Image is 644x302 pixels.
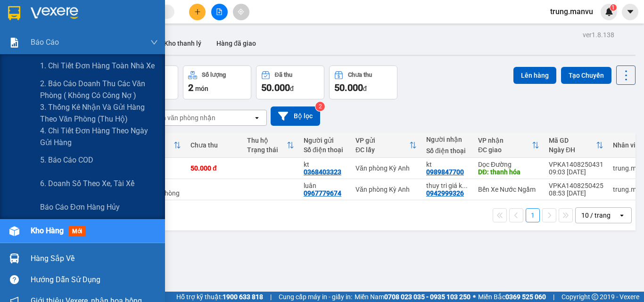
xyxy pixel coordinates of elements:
span: 3. Thống kê nhận và gửi hàng theo văn phòng (thu hộ) [40,101,158,125]
span: 50.000 [334,82,363,93]
span: món [195,85,208,92]
div: 0989847700 [426,168,464,176]
div: thuy tri giá ko báo [426,182,469,189]
button: caret-down [622,4,638,20]
span: file-add [216,8,223,15]
div: Trạng thái [247,146,287,154]
th: Toggle SortBy [242,133,299,158]
span: đ [363,85,367,92]
span: 50.000 [261,82,290,93]
svg: open [253,114,261,122]
button: file-add [211,4,228,20]
img: logo-vxr [8,6,20,20]
span: | [270,292,272,302]
button: Chưa thu50.000đ [329,65,397,99]
button: Lên hàng [513,67,556,84]
div: Văn phòng Kỳ Anh [355,164,417,172]
strong: 0369 525 060 [505,293,546,301]
button: 1 [526,208,540,222]
div: Thu hộ [247,137,287,144]
div: VP nhận [478,137,532,144]
div: ĐC giao [478,146,532,154]
img: icon-new-feature [605,8,613,16]
div: 08:53 [DATE] [549,189,603,197]
div: Người nhận [426,136,469,143]
div: 10 / trang [581,211,611,220]
span: | [553,292,554,302]
strong: 0708 023 035 - 0935 103 250 [384,293,471,301]
span: Hỗ trợ kỹ thuật: [176,292,263,302]
button: Đã thu50.000đ [256,65,324,99]
span: Cung cấp máy in - giấy in: [279,292,352,302]
div: VP gửi [355,137,409,144]
span: 1 [611,4,615,11]
div: Số điện thoại [304,146,346,154]
div: ĐC lấy [355,146,409,154]
div: Hướng dẫn sử dụng [31,273,158,287]
span: Báo cáo [31,36,59,48]
span: đ [290,85,294,92]
span: question-circle [10,275,19,284]
div: kt [426,161,469,168]
span: Kho hàng [31,226,64,235]
span: caret-down [626,8,635,16]
button: Tạo Chuyến [561,67,611,84]
span: 2. Báo cáo doanh thu các văn phòng ( không có công nợ ) [40,78,158,101]
th: Toggle SortBy [351,133,421,158]
span: plus [194,8,201,15]
div: VPKA1408250425 [549,182,603,189]
div: Chưa thu [190,141,238,149]
div: 0942999326 [426,189,464,197]
span: 4. Chi tiết đơn hàng theo ngày gửi hàng [40,125,158,148]
div: ver 1.8.138 [583,30,614,40]
div: Bến Xe Nước Ngầm [478,186,539,193]
div: Văn phòng Kỳ Anh [355,186,417,193]
span: Báo cáo đơn hàng hủy [40,201,120,213]
strong: 1900 633 818 [223,293,263,301]
div: Số điện thoại [426,147,469,155]
span: mới [68,226,86,237]
div: 09:03 [DATE] [549,168,603,176]
div: 50.000 đ [190,164,238,172]
div: kt [304,161,346,168]
span: copyright [592,294,598,300]
sup: 2 [315,102,325,111]
div: 0368403323 [304,168,341,176]
span: trung.manvu [543,6,601,17]
div: luân [304,182,346,189]
sup: 1 [610,4,617,11]
span: 2 [188,82,193,93]
button: plus [189,4,206,20]
button: Bộ lọc [271,106,320,126]
img: solution-icon [9,38,19,48]
div: VPKA1408250431 [549,161,603,168]
div: Ngày ĐH [549,146,596,154]
span: Miền Bắc [478,292,546,302]
button: Hàng đã giao [209,32,264,55]
th: Toggle SortBy [473,133,544,158]
div: Chưa thu [348,72,372,78]
span: ⚪️ [473,295,476,299]
img: warehouse-icon [9,226,19,236]
div: 0967779674 [304,189,341,197]
span: ... [462,182,468,189]
span: 1. Chi tiết đơn hàng toàn nhà xe [40,60,155,72]
span: Miền Nam [355,292,471,302]
span: aim [238,8,244,15]
div: Hàng sắp về [31,252,158,266]
div: Người gửi [304,137,346,144]
div: Mã GD [549,137,596,144]
div: Chọn văn phòng nhận [150,113,215,122]
button: aim [233,4,249,20]
span: 6. Doanh số theo xe, tài xế [40,178,134,189]
span: down [150,39,158,46]
svg: open [618,212,626,219]
span: 5. Báo cáo COD [40,154,93,166]
button: Kho thanh lý [157,32,209,55]
th: Toggle SortBy [544,133,608,158]
div: Số lượng [202,72,226,78]
img: warehouse-icon [9,253,19,263]
div: Đã thu [275,72,292,78]
div: Dọc Đường [478,161,539,168]
div: DĐ: thanh hóa [478,168,539,176]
